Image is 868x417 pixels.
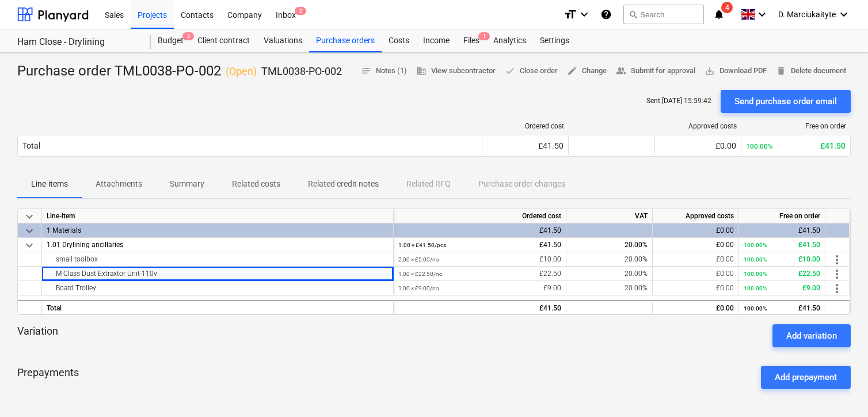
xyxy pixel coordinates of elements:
span: search [629,10,638,19]
a: Files1 [456,29,486,52]
span: View subcontractor [416,65,496,78]
p: Prepayments [17,366,79,389]
div: M-Class Dust Extraxtor Unit-110v [47,267,389,280]
div: 1 Materials [47,223,389,237]
span: business [416,66,427,76]
div: £0.00 [657,252,734,267]
div: Analytics [486,29,533,52]
span: more_vert [830,282,844,295]
span: people_alt [616,66,626,76]
p: Sent : [DATE] 15:59:42 [646,96,711,106]
small: 2.00 × £5.00 / no [398,256,439,263]
span: 2 [295,7,306,15]
button: Add variation [772,324,851,347]
a: Budget2 [151,29,191,52]
i: keyboard_arrow_down [837,7,851,21]
span: more_vert [830,253,844,267]
span: Change [567,65,607,78]
div: £41.50 [398,238,561,252]
button: Send purchase order email [721,90,851,113]
i: Knowledge base [600,7,612,21]
span: keyboard_arrow_down [22,224,36,238]
i: keyboard_arrow_down [755,7,769,21]
small: 100.00% [744,285,767,291]
div: Add prepayment [775,370,837,385]
small: 100.00% [744,305,767,312]
a: Settings [533,29,576,52]
p: TML0038-PO-002 [261,65,342,78]
span: Download PDF [705,65,767,78]
div: £41.50 [487,141,564,150]
div: £0.00 [657,267,734,281]
button: Notes (1) [356,62,412,80]
button: Change [562,62,611,80]
div: £10.00 [398,252,561,267]
span: delete [776,66,786,76]
p: ( Open ) [226,65,257,78]
div: £41.50 [744,223,820,238]
small: 100.00% [744,242,767,248]
div: Ordered cost [394,209,566,223]
div: 20.00% [566,238,653,252]
p: Line-items [31,178,68,190]
button: View subcontractor [412,62,500,80]
a: Purchase orders [309,29,382,52]
span: edit [567,66,577,76]
button: Add prepayment [761,366,851,389]
span: done [505,66,515,76]
span: more_vert [830,267,844,281]
div: £41.50 [744,301,820,316]
small: 100.00% [744,256,767,263]
small: 1.00 × £9.00 / no [398,285,439,291]
span: notes [361,66,371,76]
i: notifications [713,7,725,21]
button: Submit for approval [611,62,700,80]
div: £22.50 [744,267,820,281]
div: Approved costs [660,122,737,130]
div: VAT [566,209,653,223]
div: Approved costs [653,209,739,223]
a: Client contract [191,29,257,52]
div: £0.00 [660,141,736,150]
div: Ham Close - Drylining [17,36,137,48]
div: 20.00% [566,281,653,295]
p: Related credit notes [308,178,379,190]
small: 100.00% [746,142,773,150]
span: Submit for approval [616,65,695,78]
p: Related costs [232,178,280,190]
span: Notes (1) [361,65,407,78]
div: Files [456,29,486,52]
div: 20.00% [566,267,653,281]
i: format_size [564,7,577,21]
span: 1 [478,32,490,40]
div: £0.00 [657,238,734,252]
p: Attachments [96,178,142,190]
small: 1.00 × £41.50 / pcs [398,242,446,248]
a: Costs [382,29,416,52]
div: Board Trolley [47,281,389,295]
div: £0.00 [657,223,734,238]
div: small toolbox [47,252,389,266]
div: £41.50 [744,238,820,252]
span: keyboard_arrow_down [22,210,36,223]
div: £41.50 [746,141,846,150]
div: Free on order [746,122,846,130]
button: Search [623,5,704,24]
a: Valuations [257,29,309,52]
div: 20.00% [566,252,653,267]
span: 2 [182,32,194,40]
small: 100.00% [744,271,767,277]
div: Total [22,141,40,150]
div: £41.50 [398,223,561,238]
div: £10.00 [744,252,820,267]
span: D. Marciukaityte [778,10,836,19]
span: keyboard_arrow_down [22,238,36,252]
div: Send purchase order email [734,94,837,109]
div: Free on order [739,209,825,223]
div: Ordered cost [487,122,564,130]
a: Income [416,29,456,52]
